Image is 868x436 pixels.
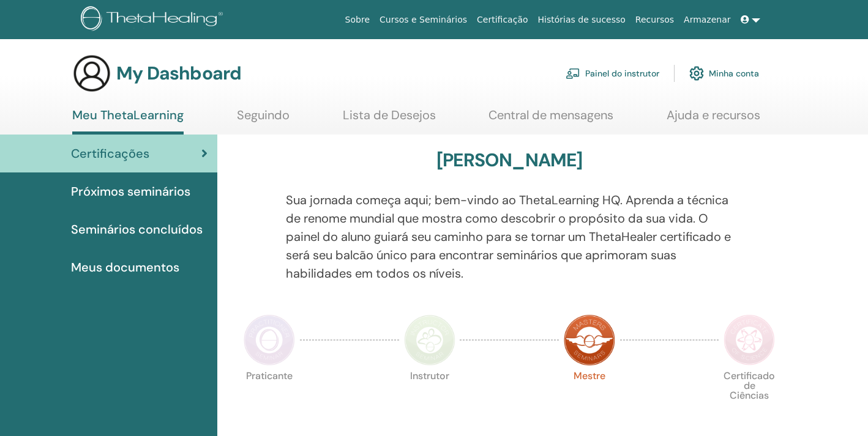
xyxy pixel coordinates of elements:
[566,60,659,87] a: Painel do instrutor
[81,6,227,34] img: logo.png
[72,54,111,93] img: generic-user-icon.jpg
[488,108,613,131] a: Central de mensagens
[71,182,190,201] span: Próximos seminários
[72,108,184,135] a: Meu ThetaLearning
[116,62,241,84] h3: My Dashboard
[436,149,583,171] h3: [PERSON_NAME]
[71,220,203,238] span: Seminários concluídos
[71,258,179,276] span: Meus documentos
[566,68,580,79] img: chalkboard-teacher.svg
[244,314,295,366] img: Practitioner
[533,9,630,31] a: Histórias de sucesso
[404,314,455,366] img: Instructor
[71,144,149,163] span: Certificações
[286,191,733,283] p: Sua jornada começa aqui; bem-vindo ao ThetaLearning HQ. Aprenda a técnica de renome mundial que m...
[340,9,375,31] a: Sobre
[244,371,295,423] p: Praticante
[679,9,735,31] a: Armazenar
[472,9,533,31] a: Certificação
[343,108,436,131] a: Lista de Desejos
[375,9,472,31] a: Cursos e Seminários
[630,9,679,31] a: Recursos
[404,371,455,423] p: Instrutor
[724,314,775,366] img: Certificate of Science
[564,314,615,366] img: Master
[667,108,760,131] a: Ajuda e recursos
[564,371,615,423] p: Mestre
[237,108,290,131] a: Seguindo
[689,63,704,84] img: cog.svg
[724,371,775,423] p: Certificado de Ciências
[689,60,759,87] a: Minha conta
